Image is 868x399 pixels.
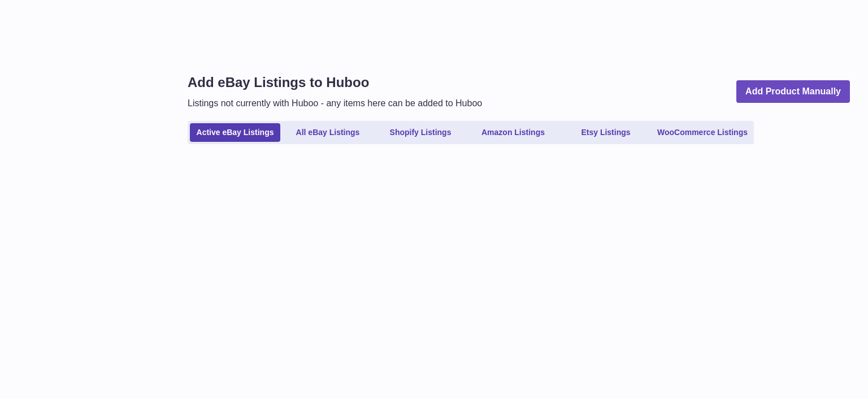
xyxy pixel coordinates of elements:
[375,123,466,142] a: Shopify Listings
[188,73,482,92] h1: Add eBay Listings to Huboo
[653,123,752,142] a: WooCommerce Listings
[283,123,373,142] a: All eBay Listings
[190,123,280,142] a: Active eBay Listings
[736,80,850,103] a: Add Product Manually
[468,123,558,142] a: Amazon Listings
[188,97,482,110] p: Listings not currently with Huboo - any items here can be added to Huboo
[561,123,651,142] a: Etsy Listings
